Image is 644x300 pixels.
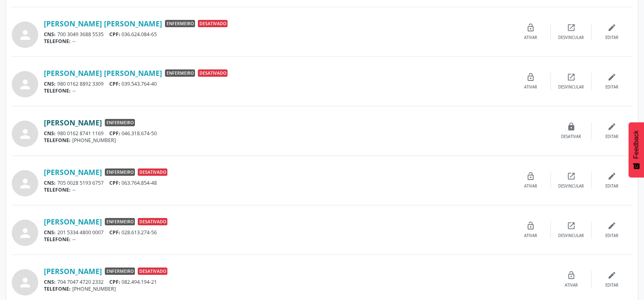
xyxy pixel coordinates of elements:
[165,20,195,27] span: Enfermeiro
[607,221,616,230] i: edit
[567,23,576,32] i: open_in_new
[44,168,102,177] a: [PERSON_NAME]
[18,77,33,92] i: person
[605,283,618,288] div: Editar
[44,80,56,87] span: CNS:
[558,183,584,189] div: Desvincular
[526,73,535,82] i: lock_open
[18,127,33,141] i: person
[605,84,618,90] div: Editar
[44,267,102,276] a: [PERSON_NAME]
[44,87,510,94] div: --
[526,172,535,181] i: lock_open
[109,179,120,186] span: CPF:
[44,285,551,292] div: [PHONE_NUMBER]
[138,218,167,225] span: Desativado
[18,28,33,42] i: person
[165,69,195,77] span: Enfermeiro
[44,137,551,144] div: [PHONE_NUMBER]
[524,183,537,189] div: Ativar
[105,168,135,176] span: Enfermeiro
[44,118,102,127] a: [PERSON_NAME]
[561,134,581,140] div: Desativar
[44,285,71,292] span: TELEFONE:
[44,217,102,226] a: [PERSON_NAME]
[105,218,135,225] span: Enfermeiro
[633,130,640,159] span: Feedback
[109,278,120,285] span: CPF:
[607,172,616,181] i: edit
[607,73,616,82] i: edit
[524,233,537,239] div: Ativar
[567,221,576,230] i: open_in_new
[524,35,537,41] div: Ativar
[105,268,135,275] span: Enfermeiro
[44,19,162,28] a: [PERSON_NAME] [PERSON_NAME]
[109,80,120,87] span: CPF:
[607,122,616,131] i: edit
[138,168,167,176] span: Desativado
[605,134,618,140] div: Editar
[558,84,584,90] div: Desvincular
[105,119,135,126] span: Enfermeiro
[558,233,584,239] div: Desvincular
[526,221,535,230] i: lock_open
[605,183,618,189] div: Editar
[18,176,33,191] i: person
[565,283,578,288] div: Ativar
[567,172,576,181] i: open_in_new
[44,31,56,38] span: CNS:
[198,69,228,77] span: Desativado
[44,87,71,94] span: TELEFONE:
[198,20,228,27] span: Desativado
[524,84,537,90] div: Ativar
[44,186,510,193] div: --
[605,233,618,239] div: Editar
[44,236,510,243] div: --
[607,271,616,280] i: edit
[109,31,120,38] span: CPF:
[526,23,535,32] i: lock_open
[44,31,510,38] div: 700 3049 3688 5535 036.624.084-65
[44,278,56,285] span: CNS:
[44,229,510,236] div: 201 5334 4800 0007 028.613.274-56
[44,38,71,45] span: TELEFONE:
[44,137,71,144] span: TELEFONE:
[567,73,576,82] i: open_in_new
[44,80,510,87] div: 980 0162 8892 3309 039.543.764-40
[558,35,584,41] div: Desvincular
[567,122,576,131] i: lock
[138,268,167,275] span: Desativado
[607,23,616,32] i: edit
[44,69,162,78] a: [PERSON_NAME] [PERSON_NAME]
[44,179,510,186] div: 705 0028 5193 6757 063.764.854-48
[629,122,644,177] button: Feedback - Mostrar pesquisa
[18,226,33,240] i: person
[109,130,120,137] span: CPF:
[44,278,551,285] div: 704 7047 4720 2332 082.494.194-21
[44,130,551,137] div: 980 0162 8741 1169 046.318.674-50
[109,229,120,236] span: CPF:
[44,186,71,193] span: TELEFONE:
[44,38,510,45] div: --
[44,130,56,137] span: CNS:
[44,236,71,243] span: TELEFONE:
[44,179,56,186] span: CNS:
[605,35,618,41] div: Editar
[567,271,576,280] i: lock_open
[44,229,56,236] span: CNS:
